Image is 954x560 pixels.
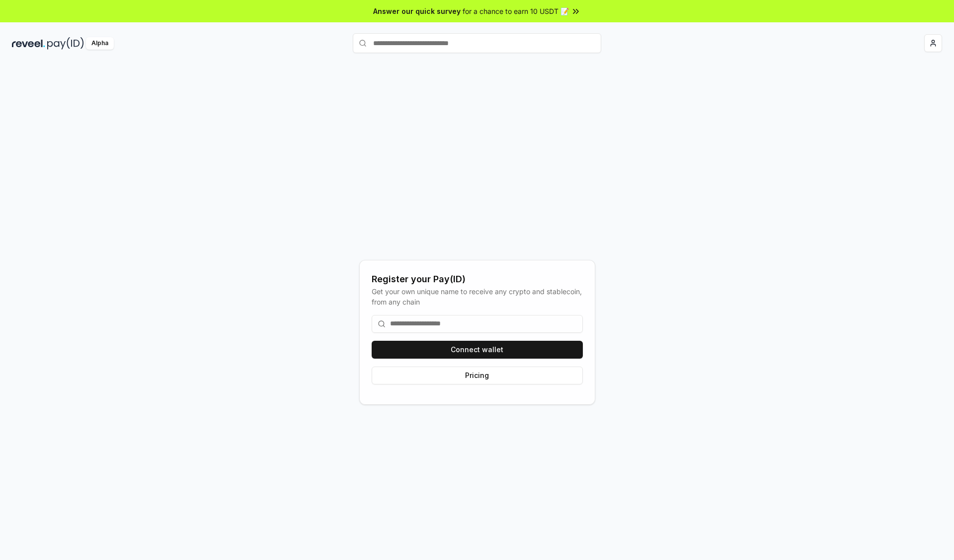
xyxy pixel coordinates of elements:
span: for a chance to earn 10 USDT 📝 [463,6,569,16]
div: Alpha [86,37,114,50]
img: pay_id [47,37,84,50]
div: Register your Pay(ID) [372,272,583,286]
div: Get your own unique name to receive any crypto and stablecoin, from any chain [372,286,583,307]
button: Pricing [372,367,583,384]
span: Answer our quick survey [373,6,461,16]
img: reveel_dark [12,37,45,50]
button: Connect wallet [372,341,583,359]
